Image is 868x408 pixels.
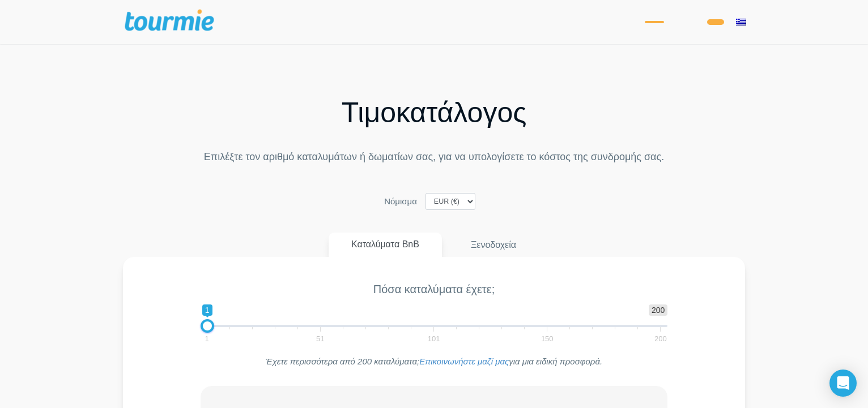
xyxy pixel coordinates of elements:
[203,336,210,341] span: 1
[201,355,668,367] p: Έχετε περισσότερα από 200 καταλύματα; για μια ειδική προσφορά.
[329,233,442,257] button: Καταλύματα BnB
[649,304,667,316] span: 200
[123,150,745,165] p: Επιλέξτε τον αριθμό καταλυμάτων ή δωματίων σας, για να υπολογίσετε το κόστος της συνδρομής σας.
[448,233,539,257] button: Ξενοδοχεία
[426,336,442,341] span: 101
[384,195,417,207] label: Nόμισμα
[539,336,555,341] span: 150
[314,336,326,341] span: 51
[202,304,212,316] span: 1
[645,21,664,23] a: Τιμοκατάλογος
[653,336,669,341] span: 200
[123,96,745,130] h2: Τιμοκατάλογος
[419,357,509,366] a: Επικοινωνήστε μαζί μας
[201,282,668,296] h5: Πόσα καταλύματα έχετε;
[707,19,724,25] a: Δωρεάν δοκιμή
[829,370,857,397] div: Open Intercom Messenger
